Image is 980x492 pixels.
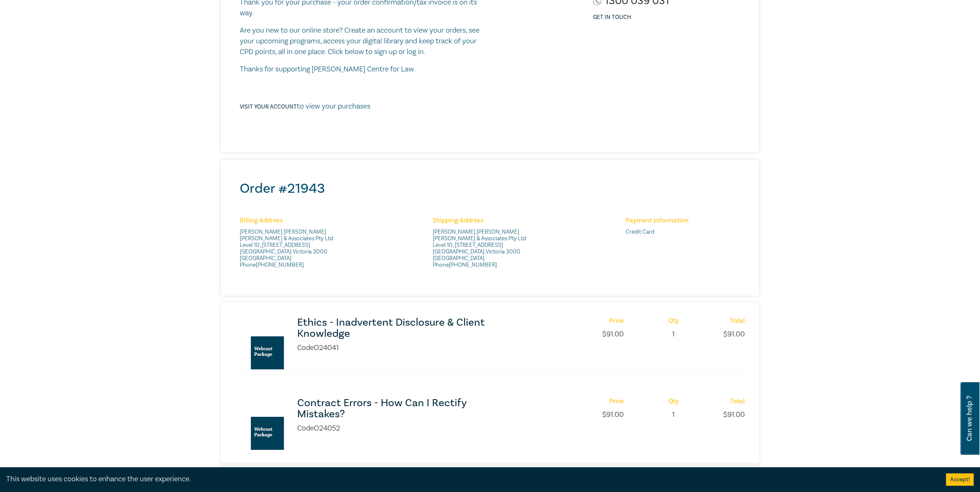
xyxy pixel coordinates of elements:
[240,261,304,269] a: Phone[PHONE_NUMBER]
[668,317,679,325] h6: Qty
[433,242,551,262] span: Level 10, [STREET_ADDRESS] [GEOGRAPHIC_DATA] Victoria 3000 [GEOGRAPHIC_DATA]
[433,261,497,269] a: Phone[PHONE_NUMBER]
[602,397,624,405] h6: Price
[602,409,624,420] p: $ 91.00
[668,397,679,405] h6: Qty
[240,180,744,197] h2: Order # 21943
[240,101,370,112] p: to view your purchases
[297,343,339,353] li: Code O24041
[240,229,358,235] span: [PERSON_NAME] [PERSON_NAME]
[297,397,516,420] a: Contract Errors - How Can I Rectify Mistakes?
[6,474,934,485] div: This website uses cookies to enhance the user experience.
[602,317,624,325] h6: Price
[240,64,487,75] p: Thanks for supporting [PERSON_NAME] Centre for Law.
[626,229,744,235] span: Credit Card
[251,417,284,450] img: Contract Errors - How Can I Rectify Mistakes?
[433,217,551,225] h6: Shipping Address
[966,387,973,450] span: Can we help ?
[668,409,679,420] p: 1
[668,329,679,340] p: 1
[723,329,745,340] p: $ 91.00
[240,217,358,225] h6: Billing Address
[602,329,624,340] p: $ 91.00
[593,13,631,21] a: Get in touch
[297,423,340,434] li: Code O24052
[240,235,358,242] span: [PERSON_NAME] & Associates Pty Ltd
[251,336,284,369] img: Ethics - Inadvertent Disclosure & Client Knowledge
[723,317,745,325] h6: Total
[240,103,297,111] a: Visit your account
[240,242,358,262] span: Level 10, [STREET_ADDRESS] [GEOGRAPHIC_DATA] Victoria 3000 [GEOGRAPHIC_DATA]
[723,397,745,405] h6: Total
[297,317,516,339] a: Ethics - Inadvertent Disclosure & Client Knowledge
[240,25,487,57] p: Are you new to our online store? Create an account to view your orders, see your upcoming program...
[433,229,551,235] span: [PERSON_NAME] [PERSON_NAME]
[626,217,744,225] h6: Payment Information
[433,235,551,242] span: [PERSON_NAME] & Associates Pty Ltd
[723,409,745,420] p: $ 91.00
[946,473,974,486] button: Accept cookies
